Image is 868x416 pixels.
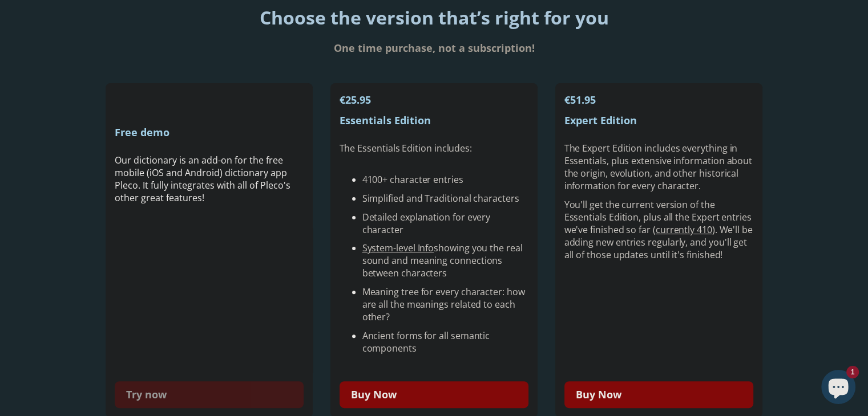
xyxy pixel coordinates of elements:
span: Meaning tree for every character: how are all the meanings related to each other? [362,286,525,323]
a: Buy Now [564,381,754,408]
a: System-level Info [362,242,434,254]
a: Try now [115,381,304,408]
h1: Essentials Edition [340,113,529,127]
span: Our dictionary is an add-on for the free mobile (iOS and Android) dictionary app Pleco. It fully ... [115,154,290,204]
span: The Essentials Edition includes: [340,142,472,154]
span: You'll get the current version of the Essentials Edition, plus all the Expert entries we've finis... [564,198,753,261]
span: Simplified and Traditional characters [362,192,519,205]
span: Detailed explanation for every character [362,211,491,236]
span: verything in Essentials, plus extensive information about the origin, evolution, and other histor... [564,142,752,192]
span: €25.95 [340,93,371,107]
a: currently 410 [656,223,712,236]
span: The Expert Edition includes e [564,142,688,154]
span: 4100+ character entries [362,173,463,186]
h1: Free demo [115,125,304,139]
inbox-online-store-chat: Shopify online store chat [818,370,859,407]
span: showing you the real sound and meaning connections between characters [362,242,523,279]
span: €51.95 [564,93,596,107]
span: Ancient forms for all semantic components [362,329,490,354]
h1: Expert Edition [564,113,754,127]
a: Buy Now [340,381,529,408]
